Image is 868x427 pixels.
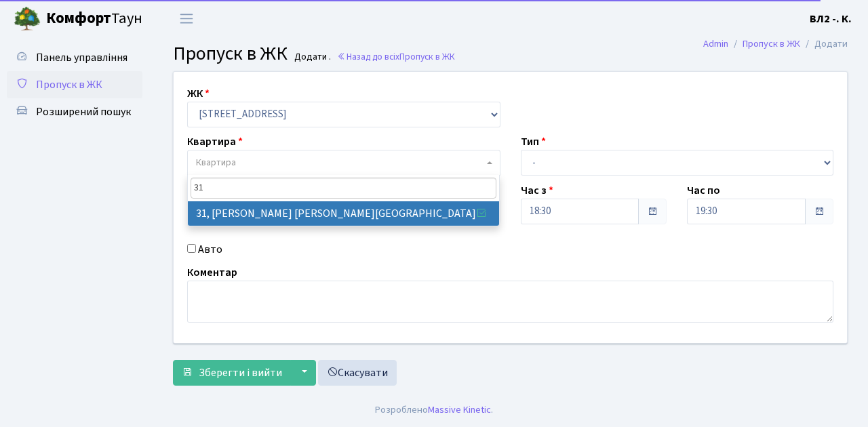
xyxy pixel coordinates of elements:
[521,134,546,150] label: Тип
[14,5,41,33] img: logo.png
[743,37,800,51] a: Пропуск в ЖК
[187,85,210,102] label: ЖК
[36,104,131,119] span: Розширений пошук
[170,7,203,30] button: Переключити навігацію
[375,403,493,418] div: Розроблено .
[46,7,111,29] b: Комфорт
[428,403,491,417] a: Massive Kinetic
[800,37,848,52] li: Додати
[199,365,282,380] span: Зберегти і вийти
[318,360,397,386] a: Скасувати
[36,77,102,92] span: Пропуск в ЖК
[687,182,720,199] label: Час по
[810,12,852,26] b: ВЛ2 -. К.
[173,360,291,386] button: Зберегти і вийти
[683,30,868,58] nav: breadcrumb
[173,40,288,67] span: Пропуск в ЖК
[36,50,127,65] span: Панель управління
[703,37,728,51] a: Admin
[7,71,142,98] a: Пропуск в ЖК
[187,134,243,150] label: Квартира
[337,50,455,63] a: Назад до всіхПропуск в ЖК
[7,44,142,71] a: Панель управління
[810,11,852,27] a: ВЛ2 -. К.
[187,264,237,281] label: Коментар
[198,241,222,258] label: Авто
[196,156,236,169] span: Квартира
[399,50,455,63] span: Пропуск в ЖК
[521,182,553,199] label: Час з
[46,7,142,30] span: Таун
[292,52,331,63] small: Додати .
[7,98,142,125] a: Розширений пошук
[188,201,500,226] li: 31, [PERSON_NAME] [PERSON_NAME][GEOGRAPHIC_DATA]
